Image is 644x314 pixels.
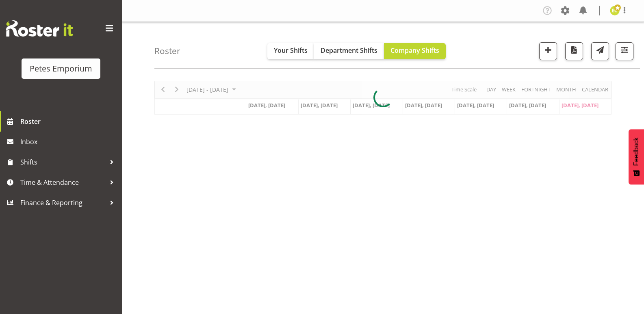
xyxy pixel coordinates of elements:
[539,42,557,60] button: Add a new shift
[267,43,314,59] button: Your Shifts
[20,176,106,188] span: Time & Attendance
[565,42,583,60] button: Download a PDF of the roster according to the set date range.
[274,46,308,55] span: Your Shifts
[154,46,180,56] h4: Roster
[6,20,73,37] img: Rosterit website logo
[314,43,384,59] button: Department Shifts
[633,137,640,166] span: Feedback
[629,129,644,184] button: Feedback - Show survey
[20,197,106,209] span: Finance & Reporting
[591,42,609,60] button: Send a list of all shifts for the selected filtered period to all rostered employees.
[384,43,446,59] button: Company Shifts
[20,115,118,128] span: Roster
[321,46,377,55] span: Department Shifts
[390,46,439,55] span: Company Shifts
[616,42,633,60] button: Filter Shifts
[20,136,118,148] span: Inbox
[610,6,620,15] img: emma-croft7499.jpg
[20,156,106,168] span: Shifts
[30,63,92,75] div: Petes Emporium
